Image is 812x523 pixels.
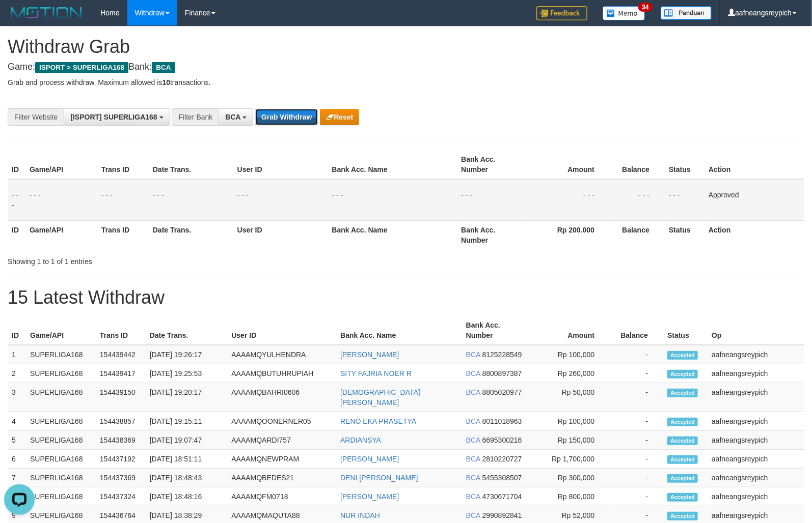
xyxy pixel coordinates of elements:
td: - [610,345,663,364]
th: User ID [233,220,328,249]
a: [DEMOGRAPHIC_DATA][PERSON_NAME] [340,388,420,406]
th: Date Trans. [146,316,228,345]
td: Rp 150,000 [530,431,610,450]
td: 6 [8,450,26,469]
td: AAAAMQBAHRI0606 [227,383,336,412]
a: ARDIANSYA [340,436,381,444]
th: Status [665,150,705,179]
th: Amount [527,150,610,179]
button: Grab Withdraw [255,109,318,125]
span: BCA [466,492,480,501]
span: BCA [466,436,480,444]
td: Rp 1,700,000 [530,450,610,469]
td: Rp 300,000 [530,469,610,487]
td: AAAAMQARDI757 [227,431,336,450]
td: 1 [8,345,26,364]
td: aafneangsreypich [708,469,804,487]
td: SUPERLIGA168 [26,431,96,450]
th: Action [705,220,804,249]
td: SUPERLIGA168 [26,364,96,383]
td: - - - [149,179,233,221]
td: - [610,450,663,469]
td: - - - [610,179,665,221]
td: AAAAMQYULHENDRA [227,345,336,364]
td: aafneangsreypich [708,383,804,412]
th: Game/API [25,220,97,249]
a: [PERSON_NAME] [340,351,399,359]
th: Bank Acc. Name [328,220,457,249]
th: Trans ID [96,316,146,345]
td: Rp 260,000 [530,364,610,383]
th: Balance [610,316,663,345]
td: aafneangsreypich [708,487,804,506]
span: Accepted [667,437,698,445]
td: - - - [665,179,705,221]
span: Accepted [667,512,698,520]
td: 2 [8,364,26,383]
td: - [610,431,663,450]
td: [DATE] 18:51:11 [146,450,228,469]
td: Rp 800,000 [530,487,610,506]
a: NUR INDAH [340,511,380,519]
td: Rp 100,000 [530,412,610,431]
td: SUPERLIGA168 [26,450,96,469]
td: 154437324 [96,487,146,506]
th: Balance [610,220,665,249]
td: 154438369 [96,431,146,450]
span: Accepted [667,370,698,379]
td: AAAAMQBEDES21 [227,469,336,487]
td: - - - [457,179,527,221]
img: MOTION_logo.png [8,5,85,20]
span: Copy 2990892841 to clipboard [482,511,522,519]
span: Copy 8800897387 to clipboard [482,369,522,377]
td: - [610,487,663,506]
a: [PERSON_NAME] [340,492,399,501]
td: [DATE] 19:07:47 [146,431,228,450]
th: User ID [233,150,328,179]
td: AAAAMQBUTUHRUPIAH [227,364,336,383]
td: - - - [25,179,97,221]
span: BCA [466,351,480,359]
th: Bank Acc. Name [336,316,462,345]
span: Copy 2810220727 to clipboard [482,455,522,463]
td: SUPERLIGA168 [26,487,96,506]
td: 154439442 [96,345,146,364]
span: Accepted [667,493,698,502]
th: Bank Acc. Number [457,220,527,249]
button: [ISPORT] SUPERLIGA168 [64,108,170,126]
th: Status [665,220,705,249]
img: panduan.png [661,6,712,20]
th: User ID [227,316,336,345]
th: Op [708,316,804,345]
th: Trans ID [97,150,149,179]
div: Filter Bank [172,108,219,126]
th: Date Trans. [149,220,233,249]
td: AAAAMQOONERNER05 [227,412,336,431]
span: BCA [466,417,480,425]
th: Action [705,150,804,179]
span: Accepted [667,389,698,397]
th: Game/API [25,150,97,179]
td: - - - [527,179,610,221]
th: Amount [530,316,610,345]
span: Copy 8011018963 to clipboard [482,417,522,425]
h4: Game: Bank: [8,62,804,72]
td: 4 [8,412,26,431]
span: BCA [466,474,480,482]
span: Accepted [667,474,698,483]
td: SUPERLIGA168 [26,469,96,487]
td: SUPERLIGA168 [26,345,96,364]
th: ID [8,220,25,249]
span: [ISPORT] SUPERLIGA168 [70,113,157,121]
img: Button%20Memo.svg [603,6,645,20]
td: 154438857 [96,412,146,431]
button: Reset [320,109,359,125]
td: aafneangsreypich [708,345,804,364]
span: BCA [225,113,240,121]
th: ID [8,150,25,179]
th: Bank Acc. Name [328,150,457,179]
div: Showing 1 to 1 of 1 entries [8,252,331,267]
th: Trans ID [97,220,149,249]
th: Game/API [26,316,96,345]
span: BCA [466,455,480,463]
